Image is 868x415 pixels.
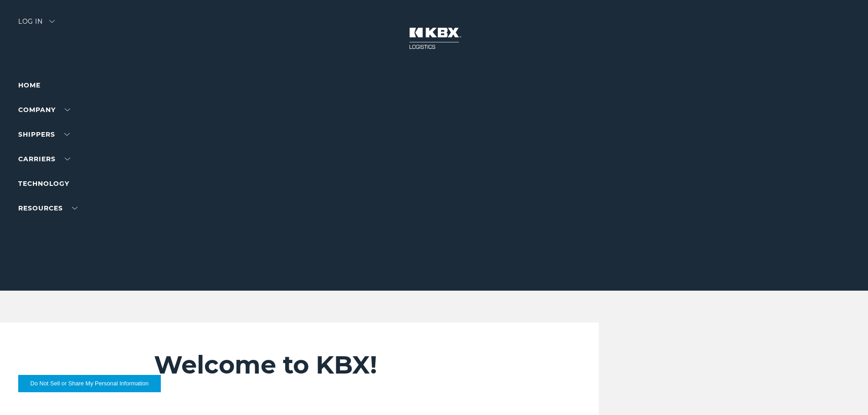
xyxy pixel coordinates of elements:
[18,375,161,392] button: Do Not Sell or Share My Personal Information
[18,179,69,188] a: Technology
[49,20,55,23] img: arrow
[154,350,544,380] h2: Welcome to KBX!
[18,204,77,212] a: RESOURCES
[18,18,55,31] div: Log in
[400,18,468,58] img: kbx logo
[18,106,70,114] a: Company
[18,81,41,89] a: Home
[18,155,70,163] a: Carriers
[18,130,70,138] a: SHIPPERS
